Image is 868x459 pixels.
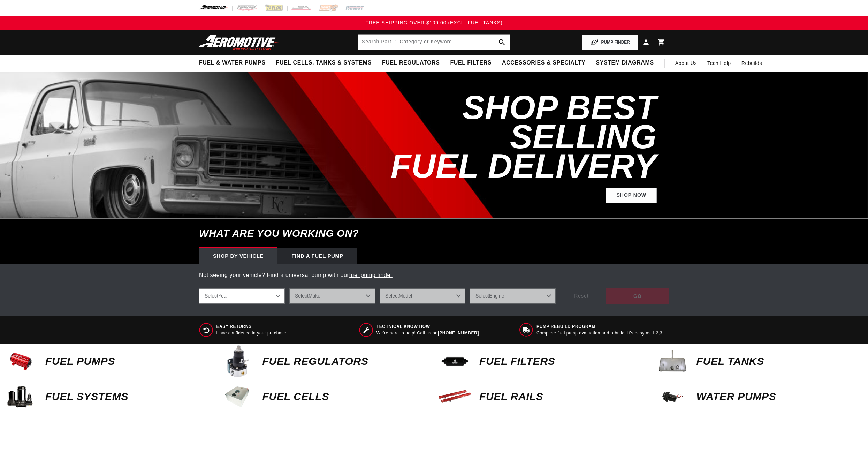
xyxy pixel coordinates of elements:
img: FUEL Cells [221,379,256,414]
p: Fuel Pumps [45,356,210,367]
h2: SHOP BEST SELLING FUEL DELIVERY [359,93,657,181]
h6: What are you working on? [182,219,686,248]
summary: Fuel & Water Pumps [194,55,271,71]
img: FUEL FILTERS [437,344,472,379]
a: FUEL Cells FUEL Cells [217,379,434,414]
span: Technical Know How [376,324,479,330]
img: Fuel Tanks [655,344,690,379]
summary: Accessories & Specialty [497,55,591,71]
summary: Fuel Cells, Tanks & Systems [271,55,377,71]
img: FUEL Rails [437,379,472,414]
p: FUEL REGULATORS [262,356,427,367]
img: Fuel Systems [3,379,38,414]
p: FUEL Rails [479,391,644,402]
p: Fuel Tanks [696,356,861,367]
img: Fuel Pumps [3,344,38,379]
p: Fuel Systems [45,391,210,402]
span: Fuel & Water Pumps [199,59,266,67]
p: Complete fuel pump evaluation and rebuild. It's easy as 1,2,3! [536,330,664,336]
select: Engine [470,288,556,304]
span: Fuel Cells, Tanks & Systems [276,59,372,67]
span: Fuel Regulators [382,59,440,67]
button: PUMP FINDER [582,35,638,50]
img: Water Pumps [655,379,690,414]
span: Pump Rebuild program [536,324,664,330]
p: We’re here to help! Call us on [376,330,479,336]
span: System Diagrams [596,59,654,67]
a: FUEL FILTERS FUEL FILTERS [434,344,651,379]
p: FUEL Cells [262,391,427,402]
a: FUEL Rails FUEL Rails [434,379,651,414]
span: Fuel Filters [450,59,492,67]
summary: Fuel Filters [445,55,497,71]
span: FREE SHIPPING OVER $109.00 (EXCL. FUEL TANKS) [365,20,502,25]
a: Shop Now [606,188,657,203]
span: Easy Returns [216,324,288,330]
select: Year [199,288,285,304]
img: FUEL REGULATORS [221,344,256,379]
p: Not seeing your vehicle? Find a universal pump with our [199,271,669,280]
span: Rebuilds [741,59,762,67]
span: Tech Help [707,59,731,67]
select: Make [289,288,375,304]
a: fuel pump finder [349,272,393,278]
a: [PHONE_NUMBER] [438,331,479,336]
p: Water Pumps [696,391,861,402]
a: FUEL REGULATORS FUEL REGULATORS [217,344,434,379]
summary: Fuel Regulators [377,55,445,71]
input: Search by Part Number, Category or Keyword [358,35,510,50]
span: About Us [675,60,697,66]
a: About Us [670,55,702,72]
img: Aeromotive [197,34,284,51]
div: Find a Fuel Pump [277,248,357,264]
summary: Tech Help [702,55,736,72]
summary: Rebuilds [736,55,767,72]
summary: System Diagrams [591,55,659,71]
div: Shop by vehicle [199,248,277,264]
p: FUEL FILTERS [479,356,644,367]
button: search button [494,35,510,50]
p: Have confidence in your purchase. [216,330,288,336]
span: Accessories & Specialty [502,59,585,67]
select: Model [380,288,465,304]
